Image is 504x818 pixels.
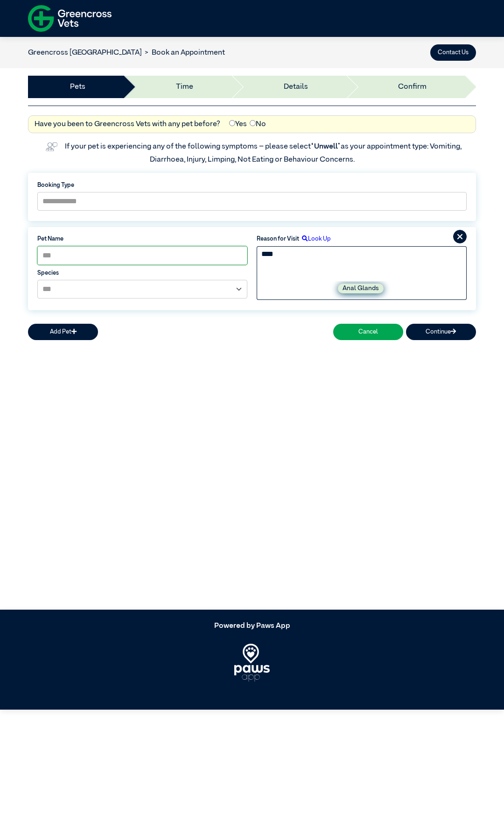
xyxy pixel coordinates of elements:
[229,119,247,130] label: Yes
[338,284,384,293] label: Anal Glands
[70,81,85,92] a: Pets
[311,143,341,150] span: “Unwell”
[37,235,247,243] label: Pet Name
[28,47,225,58] nav: breadcrumb
[234,644,270,681] img: PawsApp
[142,47,225,58] li: Book an Appointment
[299,235,331,243] label: Look Up
[229,120,235,126] input: Yes
[35,119,220,130] label: Have you been to Greencross Vets with any pet before?
[250,120,256,126] input: No
[430,44,476,61] button: Contact Us
[28,324,98,340] button: Add Pet
[37,269,247,277] label: Species
[37,181,467,190] label: Booking Type
[28,622,476,631] h5: Powered by Paws App
[65,143,463,164] label: If your pet is experiencing any of the following symptoms – please select as your appointment typ...
[28,49,142,57] a: Greencross [GEOGRAPHIC_DATA]
[250,119,266,130] label: No
[406,324,476,340] button: Continue
[42,139,60,154] img: vet
[333,324,403,340] button: Cancel
[28,2,112,35] img: f-logo
[257,235,299,243] label: Reason for Visit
